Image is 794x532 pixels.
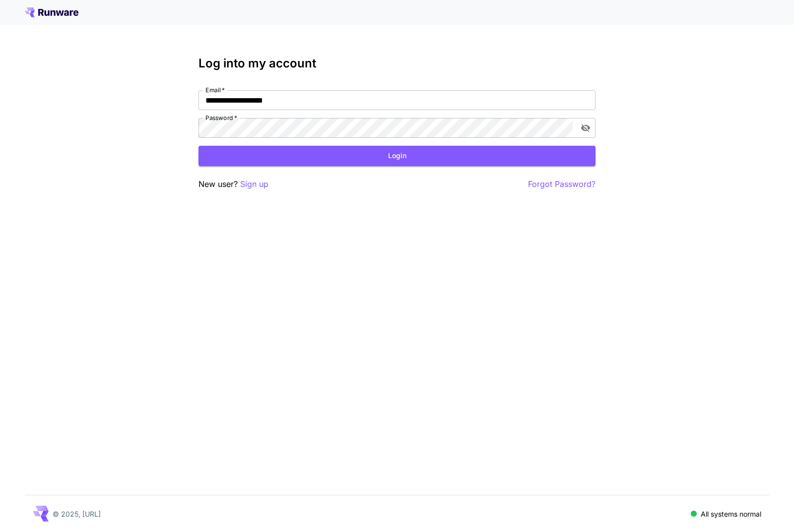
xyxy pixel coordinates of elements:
[53,509,101,519] p: © 2025, [URL]
[701,509,761,519] p: All systems normal
[240,178,268,190] button: Sign up
[198,57,595,70] h3: Log into my account
[205,86,225,94] label: Email
[528,178,595,190] button: Forgot Password?
[198,146,595,166] button: Login
[205,114,237,122] label: Password
[577,119,595,137] button: toggle password visibility
[198,178,268,190] p: New user?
